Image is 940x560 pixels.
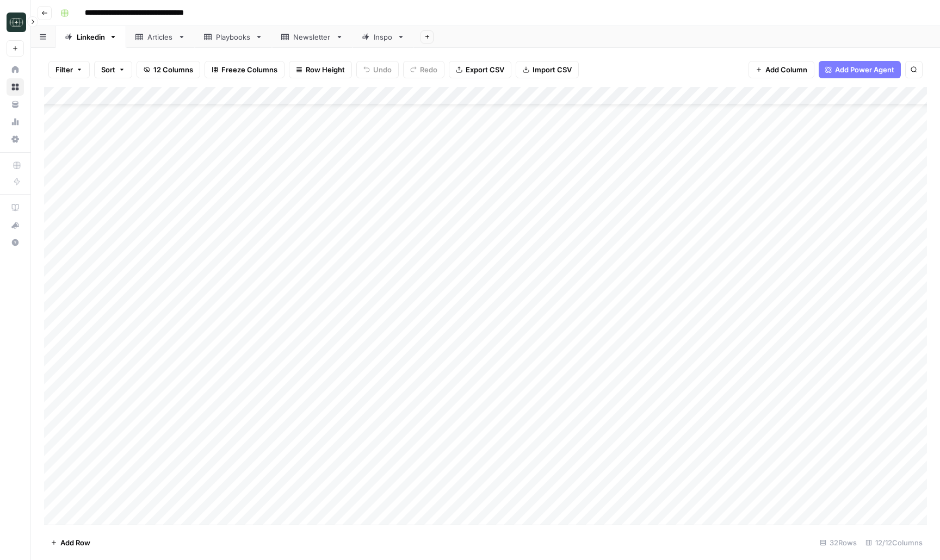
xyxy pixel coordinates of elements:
[835,64,894,75] span: Add Power Agent
[7,78,24,96] a: Browse
[153,64,193,75] span: 12 Columns
[7,216,24,234] button: What's new?
[403,61,444,78] button: Redo
[306,64,345,75] span: Row Height
[77,32,105,42] div: Linkedin
[7,217,23,233] div: What's new?
[55,26,126,48] a: Linkedin
[147,32,174,42] div: Articles
[94,61,132,78] button: Sort
[101,64,115,75] span: Sort
[55,64,73,75] span: Filter
[466,64,504,75] span: Export CSV
[7,9,24,36] button: Workspace: Catalyst
[373,64,392,75] span: Undo
[126,26,195,48] a: Articles
[48,61,90,78] button: Filter
[44,534,97,551] button: Add Row
[137,61,200,78] button: 12 Columns
[7,96,24,113] a: Your Data
[205,61,285,78] button: Freeze Columns
[449,61,511,78] button: Export CSV
[216,32,251,42] div: Playbooks
[7,199,24,216] a: AirOps Academy
[420,64,437,75] span: Redo
[289,61,352,78] button: Row Height
[815,534,861,551] div: 32 Rows
[819,61,901,78] button: Add Power Agent
[7,61,24,78] a: Home
[293,32,331,42] div: Newsletter
[7,234,24,251] button: Help + Support
[7,113,24,130] a: Usage
[861,534,927,551] div: 12/12 Columns
[221,64,277,75] span: Freeze Columns
[516,61,579,78] button: Import CSV
[60,537,90,548] span: Add Row
[352,26,414,48] a: Inspo
[7,130,24,148] a: Settings
[533,64,572,75] span: Import CSV
[749,61,814,78] button: Add Column
[272,26,352,48] a: Newsletter
[374,32,393,42] div: Inspo
[195,26,272,48] a: Playbooks
[7,13,26,32] img: Catalyst Logo
[765,64,807,75] span: Add Column
[356,61,399,78] button: Undo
